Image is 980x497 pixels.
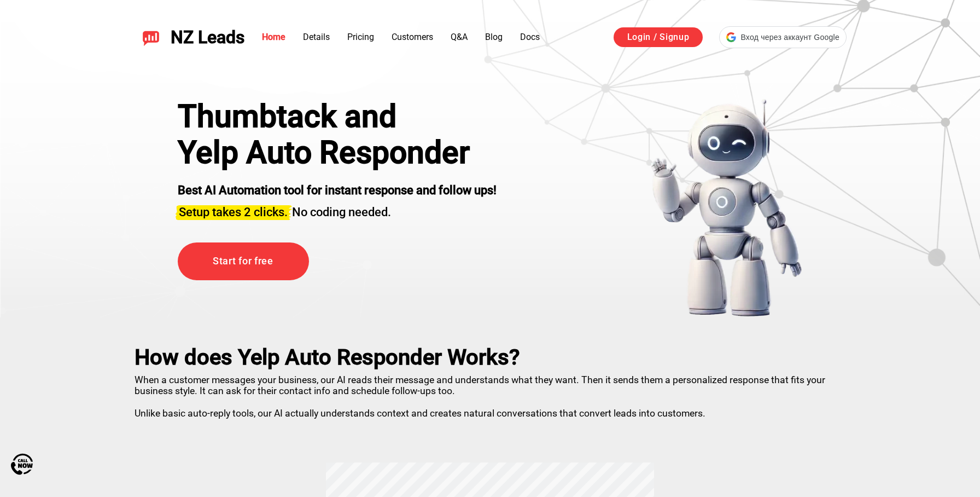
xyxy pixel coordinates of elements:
img: NZ Leads logo [142,28,160,46]
div: Thumbtack and [178,99,497,135]
a: Blog [485,32,503,42]
h1: Yelp Auto Responder [178,135,497,171]
a: Details [303,32,330,42]
strong: Best AI Automation tool for instant response and follow ups! [178,183,497,197]
h3: No coding needed. [178,199,497,221]
a: Q&A [451,32,468,42]
a: Pricing [347,32,374,42]
span: Setup takes 2 clicks. [179,205,288,219]
img: yelp bot [650,99,803,317]
a: Customers [392,32,433,42]
a: Home [262,32,285,42]
img: Call Now [11,453,33,475]
span: NZ Leads [171,27,244,48]
a: Login / Signup [614,27,703,47]
div: Вход через аккаунт Google [719,26,847,48]
a: Docs [520,32,540,42]
a: Start for free [178,242,309,280]
p: When a customer messages your business, our AI reads their message and understands what they want... [135,370,845,419]
span: Вход через аккаунт Google [740,32,839,43]
h2: How does Yelp Auto Responder Works? [135,345,845,370]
